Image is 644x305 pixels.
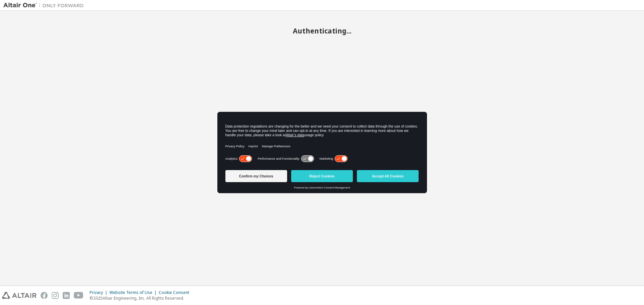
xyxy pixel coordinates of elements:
[41,292,48,299] img: facebook.svg
[3,2,87,9] img: Altair One
[159,290,193,295] div: Cookie Consent
[90,290,109,295] div: Privacy
[3,26,641,35] h2: Authenticating...
[109,290,159,295] div: Website Terms of Use
[63,292,70,299] img: linkedin.svg
[90,295,193,301] p: © 2025 Altair Engineering, Inc. All Rights Reserved.
[2,292,37,299] img: altair_logo.svg
[74,292,84,299] img: youtube.svg
[52,292,59,299] img: instagram.svg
